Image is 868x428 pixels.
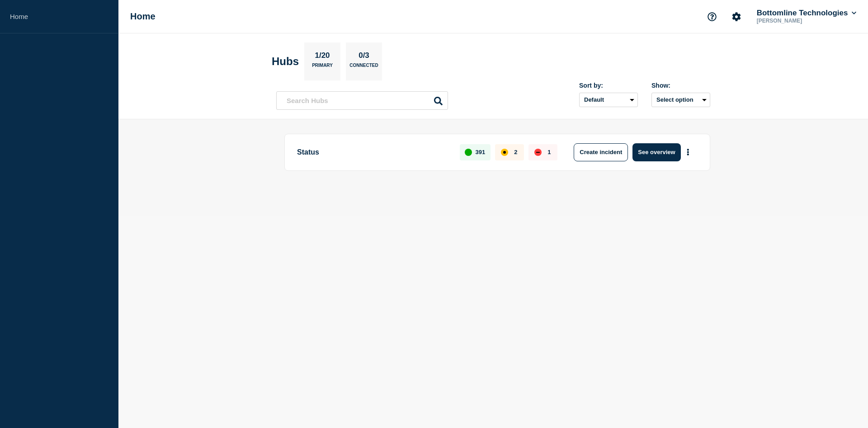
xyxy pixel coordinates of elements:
[130,11,156,22] h1: Home
[682,144,694,160] button: More actions
[311,51,333,63] p: 1/20
[651,93,710,107] button: Select option
[703,7,722,26] button: Support
[476,149,486,155] p: 391
[312,63,333,72] p: Primary
[465,149,472,156] div: up
[534,149,542,156] div: down
[574,143,628,161] button: Create incident
[579,82,638,89] div: Sort by:
[755,9,858,18] button: Bottomline Technologies
[727,7,746,26] button: Account settings
[514,149,517,155] p: 2
[579,93,638,107] select: Sort by
[547,149,551,155] p: 1
[651,82,710,89] div: Show:
[297,143,449,161] p: Status
[755,18,849,24] p: [PERSON_NAME]
[272,55,299,68] h2: Hubs
[355,51,373,63] p: 0/3
[276,91,448,110] input: Search Hubs
[501,149,508,156] div: affected
[349,63,378,72] p: Connected
[632,143,680,161] button: See overview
